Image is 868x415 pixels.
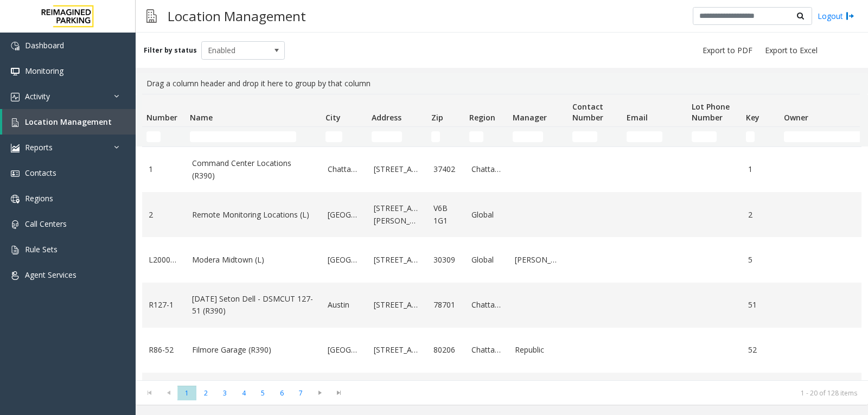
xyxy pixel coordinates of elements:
img: logout [846,10,854,22]
a: 5 [748,254,773,266]
span: Number [146,112,177,123]
span: Enabled [202,42,268,59]
img: 'icon' [11,67,20,76]
a: 37402 [433,163,458,175]
span: Page 5 [253,386,272,400]
span: Contacts [25,168,56,178]
a: 78701 [433,299,458,311]
a: 2 [748,209,773,221]
h3: Location Management [162,3,311,29]
a: Logout [818,10,854,22]
img: 'icon' [11,42,20,50]
img: 'icon' [11,220,20,229]
a: 52 [748,344,773,356]
input: Zip Filter [431,131,440,142]
span: Page 7 [291,386,310,400]
img: pageIcon [146,3,157,29]
a: Location Management [2,109,136,135]
a: [STREET_ADDRESS] [374,163,420,175]
a: 1 [149,163,179,175]
a: 30309 [433,254,458,266]
a: Remote Monitoring Locations (L) [192,209,315,221]
span: Rule Sets [25,244,58,254]
a: [STREET_ADDRESS] [374,254,420,266]
img: 'icon' [11,246,20,254]
img: 'icon' [11,144,20,152]
a: Global [471,254,502,266]
input: Email Filter [627,131,662,142]
a: R86-52 [149,344,179,356]
span: Monitoring [25,66,63,76]
a: Chattanooga [328,163,361,175]
td: Number Filter [142,127,186,146]
input: Region Filter [469,131,483,142]
span: Call Centers [25,219,67,229]
span: Go to the last page [329,385,348,400]
input: City Filter [325,131,342,142]
span: Go to the next page [312,388,327,397]
td: Email Filter [622,127,687,146]
kendo-pager-info: 1 - 20 of 128 items [355,388,857,398]
span: Email [627,112,648,123]
td: Lot Phone Number Filter [687,127,742,146]
a: Chattanooga [471,344,502,356]
a: Modera Midtown (L) [192,254,315,266]
a: [GEOGRAPHIC_DATA] [328,344,361,356]
a: Austin [328,299,361,311]
a: Command Center Locations (R390) [192,157,315,182]
span: Key [746,112,759,123]
div: Data table [136,94,868,380]
a: [PERSON_NAME] [515,254,561,266]
span: Region [469,112,495,123]
td: Name Filter [186,127,321,146]
span: Name [190,112,213,123]
a: R127-1 [149,299,179,311]
span: Manager [513,112,547,123]
span: Activity [25,91,50,101]
span: Reports [25,142,53,152]
a: Chattanooga [471,163,502,175]
a: L20000500 [149,254,179,266]
a: 51 [748,299,773,311]
span: Export to Excel [765,45,818,56]
label: Filter by status [144,46,197,55]
a: [STREET_ADDRESS] [374,344,420,356]
a: [STREET_ADDRESS] [374,299,420,311]
span: Go to the next page [310,385,329,400]
img: 'icon' [11,118,20,127]
a: 1 [748,163,773,175]
a: Republic [515,344,561,356]
a: [GEOGRAPHIC_DATA] [328,254,361,266]
img: 'icon' [11,93,20,101]
td: Region Filter [465,127,508,146]
img: 'icon' [11,271,20,280]
span: Contact Number [572,101,603,123]
span: Zip [431,112,443,123]
a: V6B 1G1 [433,202,458,227]
input: Owner Filter [784,131,863,142]
span: Export to PDF [703,45,752,56]
a: [DATE] Seton Dell - DSMCUT 127-51 (R390) [192,293,315,317]
span: Page 1 [177,386,196,400]
span: Page 6 [272,386,291,400]
td: Zip Filter [427,127,465,146]
input: Name Filter [190,131,296,142]
a: Filmore Garage (R390) [192,344,315,356]
span: Page 3 [215,386,234,400]
span: Page 2 [196,386,215,400]
span: Page 4 [234,386,253,400]
span: Go to the last page [331,388,346,397]
span: Agent Services [25,270,76,280]
input: Manager Filter [513,131,543,142]
div: Drag a column header and drop it here to group by that column [142,73,861,94]
input: Number Filter [146,131,161,142]
span: Owner [784,112,808,123]
a: 80206 [433,344,458,356]
img: 'icon' [11,169,20,178]
a: 2 [149,209,179,221]
img: 'icon' [11,195,20,203]
input: Key Filter [746,131,755,142]
td: Key Filter [742,127,780,146]
td: Address Filter [367,127,427,146]
a: Global [471,209,502,221]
